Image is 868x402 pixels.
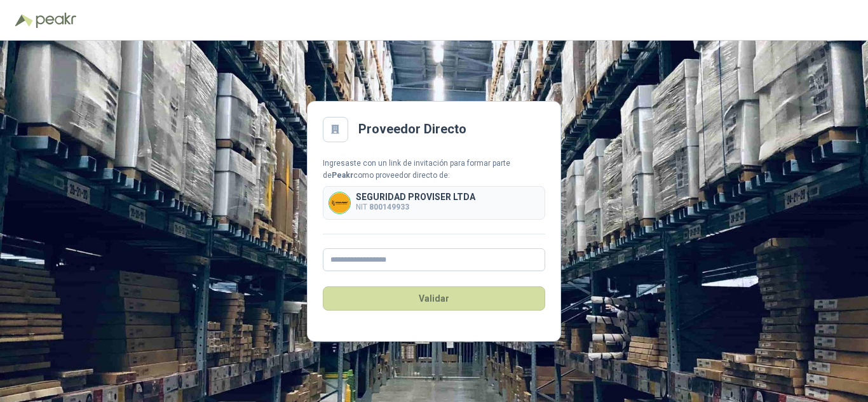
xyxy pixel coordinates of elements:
[356,201,475,213] p: NIT
[358,119,466,139] h2: Proveedor Directo
[329,192,350,213] img: Company Logo
[369,203,409,211] b: 800149933
[15,14,33,27] img: Logo
[36,13,76,28] img: Peakr
[332,171,353,180] b: Peakr
[356,192,475,201] p: SEGURIDAD PROVISER LTDA
[323,286,545,311] button: Validar
[323,157,545,182] div: Ingresaste con un link de invitación para formar parte de como proveedor directo de:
